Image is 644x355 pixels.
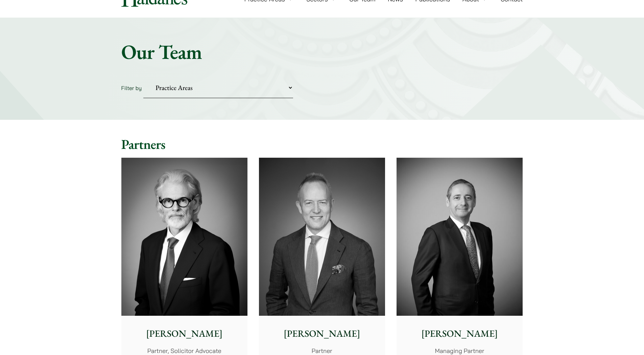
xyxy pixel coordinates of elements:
p: [PERSON_NAME] [264,327,380,341]
p: [PERSON_NAME] [127,327,242,341]
label: Filter by [121,85,142,91]
h1: Our Team [121,40,523,64]
p: [PERSON_NAME] [402,327,517,341]
h2: Partners [121,136,523,152]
